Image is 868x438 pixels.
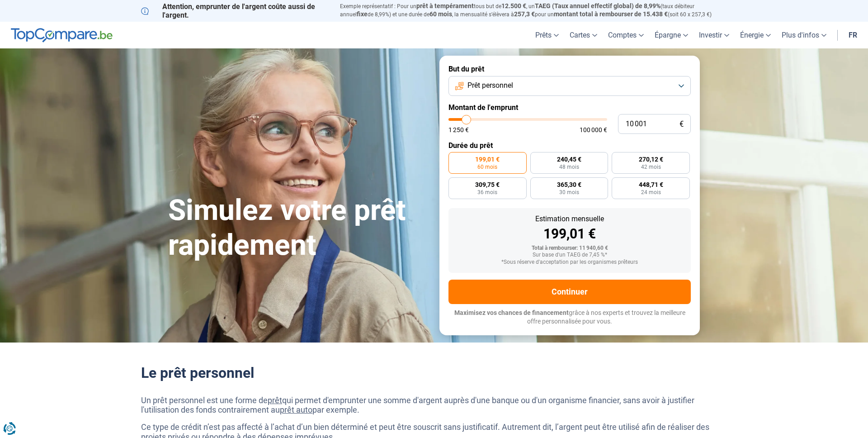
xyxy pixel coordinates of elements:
[554,10,668,18] span: montant total à rembourser de 15.438 €
[340,2,727,19] p: Exemple représentatif : Pour un tous but de , un (taux débiteur annuel de 8,99%) et une durée de ...
[649,22,693,48] a: Épargne
[477,190,497,195] span: 36 mois
[559,190,579,195] span: 30 mois
[580,127,607,133] span: 100 000 €
[357,10,368,18] span: fixe
[475,181,500,188] span: 309,75 €
[456,245,684,252] div: Total à rembourser: 11 940,60 €
[456,259,684,266] div: *Sous réserve d'acceptation par les organismes prêteurs
[735,22,776,48] a: Énergie
[268,395,282,405] a: prêt
[141,364,727,381] h2: Le prêt personnel
[448,309,691,326] p: grâce à nos experts et trouvez la meilleure offre personnalisée pour vous.
[448,127,469,133] span: 1 250 €
[639,181,663,188] span: 448,71 €
[530,22,564,48] a: Prêts
[456,227,684,241] div: 199,01 €
[514,10,535,18] span: 257,3 €
[448,65,691,73] label: But du prêt
[639,156,663,162] span: 270,12 €
[448,76,691,96] button: Prêt personnel
[448,280,691,304] button: Continuer
[141,2,329,19] p: Attention, emprunter de l'argent coûte aussi de l'argent.
[454,309,569,316] span: Maximisez vos chances de financement
[280,405,312,414] a: prêt auto
[559,164,579,170] span: 48 mois
[448,141,691,150] label: Durée du prêt
[603,22,649,48] a: Comptes
[11,28,113,43] img: TopCompare
[477,164,497,170] span: 60 mois
[429,10,452,18] span: 60 mois
[535,2,660,10] span: TAEG (Taux annuel effectif global) de 8,99%
[501,2,526,10] span: 12.500 €
[557,181,581,188] span: 365,30 €
[843,22,863,48] a: fr
[467,81,513,90] span: Prêt personnel
[641,190,661,195] span: 24 mois
[448,103,691,112] label: Montant de l'emprunt
[693,22,735,48] a: Investir
[416,2,474,10] span: prêt à tempérament
[557,156,581,162] span: 240,45 €
[641,164,661,170] span: 42 mois
[456,252,684,258] div: Sur base d'un TAEG de 7,45 %*
[475,156,500,162] span: 199,01 €
[776,22,832,48] a: Plus d'infos
[168,193,429,263] h1: Simulez votre prêt rapidement
[679,120,684,128] span: €
[141,395,727,415] p: Un prêt personnel est une forme de qui permet d'emprunter une somme d'argent auprès d'une banque ...
[564,22,603,48] a: Cartes
[456,215,684,223] div: Estimation mensuelle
